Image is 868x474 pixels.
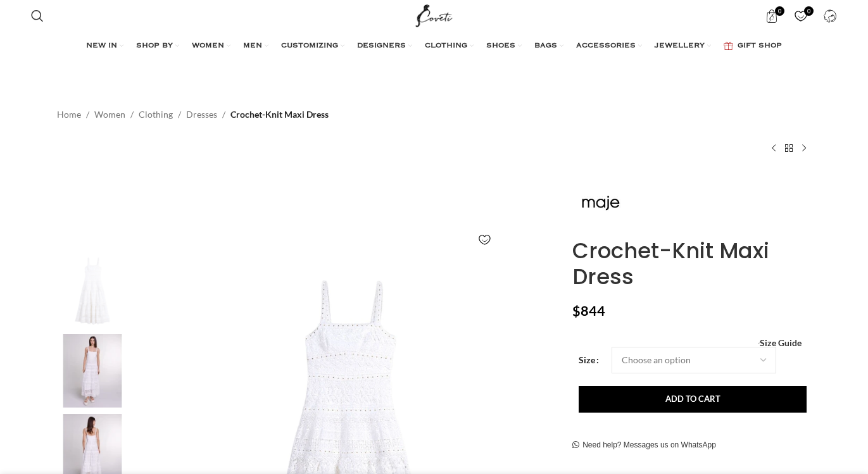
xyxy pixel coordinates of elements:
span: CLOTHING [425,41,467,51]
a: ACCESSORIES [576,34,642,59]
a: MEN [243,34,268,59]
span: SHOP BY [136,41,173,51]
img: Crochet-Knit Maxi Dress [54,254,131,328]
a: SHOES [486,34,522,59]
span: DESIGNERS [357,41,406,51]
a: 0 [759,3,785,28]
div: My Wishlist [788,3,814,28]
bdi: 844 [572,302,605,319]
span: BAGS [534,41,557,51]
span: 0 [775,6,784,16]
a: SHOP BY [136,34,179,59]
img: GiftBag [724,42,733,50]
img: Maje dress [54,334,131,408]
h1: Crochet-Knit Maxi Dress [572,238,811,290]
nav: Breadcrumb [57,108,329,122]
button: Add to cart [579,386,807,413]
span: GIFT SHOP [738,41,782,51]
a: CLOTHING [425,34,474,59]
a: Next product [796,140,812,156]
span: MEN [243,41,262,51]
a: Search [25,3,50,28]
span: $ [572,302,581,319]
a: Site logo [413,9,455,20]
a: CUSTOMIZING [281,34,344,59]
a: Clothing [139,108,173,122]
span: CUSTOMIZING [281,41,338,51]
a: Need help? Messages us on WhatsApp [572,440,716,451]
span: SHOES [486,41,515,51]
span: WOMEN [192,41,224,51]
span: Crochet-Knit Maxi Dress [230,108,329,122]
a: WOMEN [192,34,230,59]
a: BAGS [534,34,563,59]
div: Main navigation [25,34,843,59]
a: NEW IN [86,34,123,59]
span: ACCESSORIES [576,41,636,51]
label: Size [579,353,599,367]
a: 0 [788,3,814,28]
span: JEWELLERY [655,41,705,51]
span: 0 [804,6,814,16]
a: Previous product [766,140,781,156]
a: GIFT SHOP [724,34,782,59]
a: JEWELLERY [655,34,711,59]
a: DESIGNERS [357,34,412,59]
span: NEW IN [86,41,117,51]
img: Maje [572,175,629,232]
a: Women [94,108,125,122]
a: Home [57,108,81,122]
a: Dresses [186,108,217,122]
